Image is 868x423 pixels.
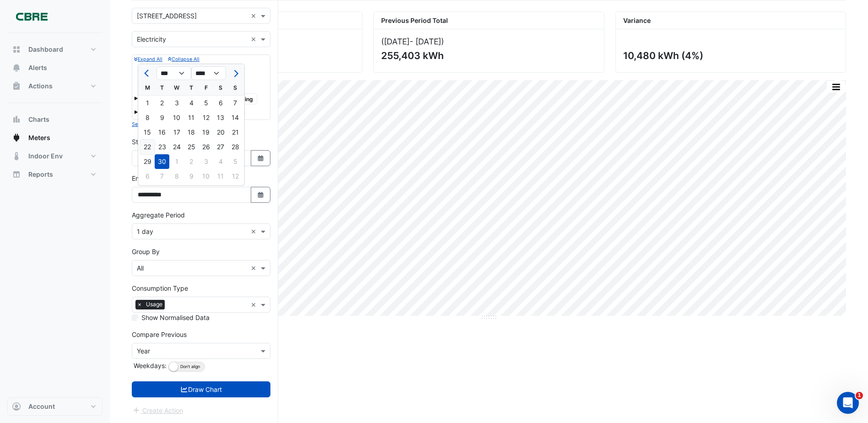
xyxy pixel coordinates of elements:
[228,125,243,140] div: Sunday, September 21, 2025
[199,96,213,110] div: 5
[132,283,188,293] label: Consumption Type
[213,110,228,125] div: 13
[140,140,155,154] div: 22
[12,115,21,124] app-icon: Charts
[410,37,441,46] span: - [DATE]
[827,81,845,92] button: More Options
[140,154,155,169] div: 29
[184,140,199,154] div: Thursday, September 25, 2025
[213,154,228,169] div: 4
[155,110,169,125] div: Tuesday, September 9, 2025
[199,125,213,140] div: Friday, September 19, 2025
[199,125,213,140] div: 19
[169,110,184,125] div: 10
[140,125,155,140] div: Monday, September 15, 2025
[7,77,102,95] button: Actions
[12,81,21,91] app-icon: Actions
[155,140,169,154] div: Tuesday, September 23, 2025
[169,125,184,140] div: 17
[199,140,213,154] div: Friday, September 26, 2025
[199,154,213,169] div: 3
[7,397,102,416] button: Account
[213,125,228,140] div: 20
[169,169,184,184] div: 8
[140,110,155,125] div: 8
[837,392,859,414] iframe: Intercom live chat
[132,121,173,127] small: Select Reportable
[199,81,213,95] div: F
[155,154,169,169] div: 30
[228,169,243,184] div: Sunday, October 12, 2025
[155,140,169,154] div: 23
[213,110,228,125] div: Saturday, September 13, 2025
[169,81,184,95] div: W
[28,81,53,91] span: Actions
[169,140,184,154] div: 24
[140,96,155,110] div: Monday, September 1, 2025
[213,125,228,140] div: Saturday, September 20, 2025
[184,169,199,184] div: 9
[140,110,155,125] div: Monday, September 8, 2025
[28,45,63,54] span: Dashboard
[228,96,243,110] div: Sunday, September 7, 2025
[251,34,259,44] span: Clear
[140,96,155,110] div: 1
[623,50,836,61] div: 10,480 kWh (4%)
[155,110,169,125] div: 9
[28,133,50,142] span: Meters
[169,96,184,110] div: 3
[134,55,162,63] button: Expand All
[257,191,265,199] fa-icon: Select Date
[228,125,243,140] div: 21
[184,140,199,154] div: 25
[155,96,169,110] div: 2
[213,169,228,184] div: Saturday, October 11, 2025
[135,300,144,309] span: ×
[228,140,243,154] div: 28
[184,125,199,140] div: 18
[140,81,155,95] div: M
[213,154,228,169] div: Saturday, October 4, 2025
[213,140,228,154] div: Saturday, September 27, 2025
[184,96,199,110] div: 4
[169,154,184,169] div: Wednesday, October 1, 2025
[132,381,270,397] button: Draw Chart
[616,12,846,29] div: Variance
[132,210,185,220] label: Aggregate Period
[856,392,863,399] span: 1
[12,152,21,161] app-icon: Indoor Env
[140,140,155,154] div: Monday, September 22, 2025
[228,169,243,184] div: 12
[228,96,243,110] div: 7
[184,154,199,169] div: 2
[213,96,228,110] div: Saturday, September 6, 2025
[155,169,169,184] div: Tuesday, October 7, 2025
[7,40,102,59] button: Dashboard
[184,154,199,169] div: Thursday, October 2, 2025
[12,45,21,54] app-icon: Dashboard
[251,227,259,236] span: Clear
[199,110,213,125] div: Friday, September 12, 2025
[7,147,102,165] button: Indoor Env
[228,154,243,169] div: Sunday, October 5, 2025
[228,81,243,95] div: S
[199,140,213,154] div: 26
[12,170,21,179] app-icon: Reports
[184,110,199,125] div: 11
[169,96,184,110] div: Wednesday, September 3, 2025
[228,110,243,125] div: 14
[199,96,213,110] div: Friday, September 5, 2025
[213,81,228,95] div: S
[213,140,228,154] div: 27
[140,154,155,169] div: Monday, September 29, 2025
[184,96,199,110] div: Thursday, September 4, 2025
[169,169,184,184] div: Wednesday, October 8, 2025
[168,56,199,62] small: Collapse All
[169,125,184,140] div: Wednesday, September 17, 2025
[155,81,169,95] div: T
[199,110,213,125] div: 12
[132,330,187,339] label: Compare Previous
[168,55,199,63] button: Collapse All
[228,154,243,169] div: 5
[184,125,199,140] div: Thursday, September 18, 2025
